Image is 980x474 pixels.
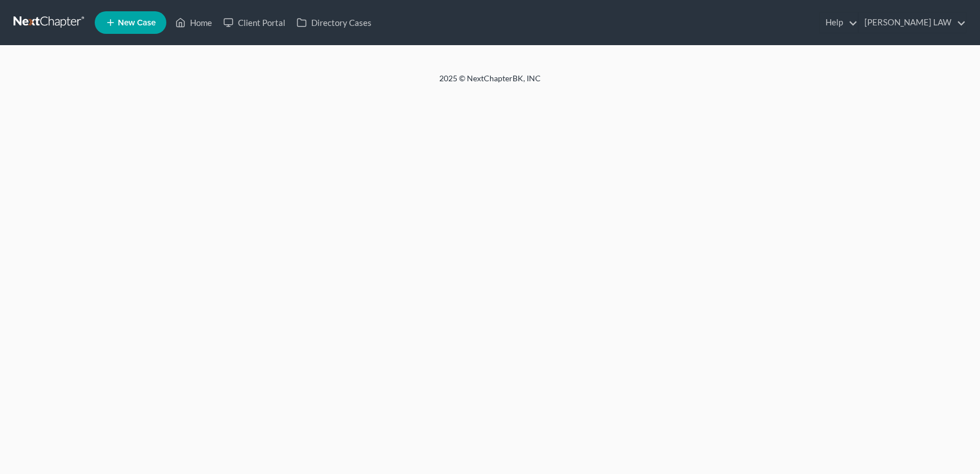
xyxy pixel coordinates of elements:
a: Directory Cases [291,12,377,33]
a: Client Portal [218,12,291,33]
a: Home [170,12,218,33]
new-legal-case-button: New Case [95,11,166,34]
a: Help [820,12,858,33]
a: [PERSON_NAME] LAW [859,12,966,33]
div: 2025 © NextChapterBK, INC [169,73,811,93]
